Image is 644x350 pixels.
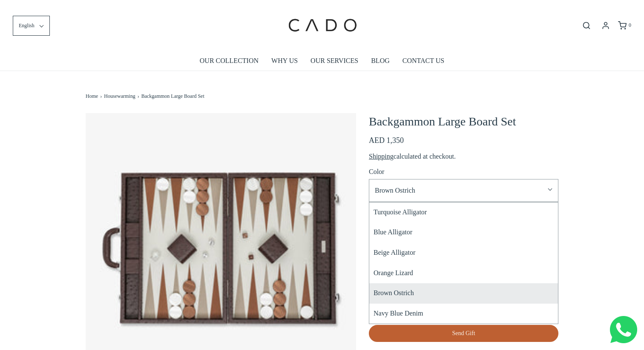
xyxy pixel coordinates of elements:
li: Beige Alligator [369,243,558,263]
li: Blue Alligator [369,222,558,243]
li: Navy Blue Denim [369,304,558,324]
a: Shipping [369,153,394,160]
span: English [19,22,34,30]
img: logo_orange.svg [14,14,20,20]
a: Housewarming [104,92,137,100]
span: 0 [629,22,631,28]
a: Home [86,92,100,100]
button: Open search bar [579,21,594,30]
button: English [13,16,50,36]
a: 0 [617,21,631,30]
span: › [138,92,141,100]
a: Send Gift [369,325,558,342]
li: Brown Ostrich [369,283,558,304]
img: Whatsapp [610,316,637,343]
img: website_grey.svg [14,22,20,29]
img: tab_keywords_by_traffic_grey.svg [86,49,92,56]
a: WHY US [271,51,298,71]
a: OUR COLLECTION [200,51,259,71]
li: Orange Lizard [369,263,558,284]
div: Keyword (traffico) [95,50,141,56]
li: Turquoise Alligator [369,202,558,223]
span: Backgammon Large Board Set [141,92,204,100]
div: calculated at checkout. [369,151,558,162]
a: BLOG [371,51,390,71]
nav: breadcrumbs [86,71,558,105]
span: AED 1,350 [369,136,404,145]
img: tab_domain_overview_orange.svg [35,49,42,56]
button: Brown Ostrich [369,179,558,202]
span: › [100,92,104,100]
img: cadogifting [286,6,358,45]
h1: Backgammon Large Board Set [369,113,558,130]
div: Dominio: [DOMAIN_NAME] [22,22,95,29]
div: v 4.0.25 [24,14,42,20]
a: OUR SERVICES [310,51,358,71]
div: Dominio [45,50,65,56]
label: Color [369,166,384,177]
a: CONTACT US [402,51,444,71]
span: Brown Ostrich [375,185,543,196]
